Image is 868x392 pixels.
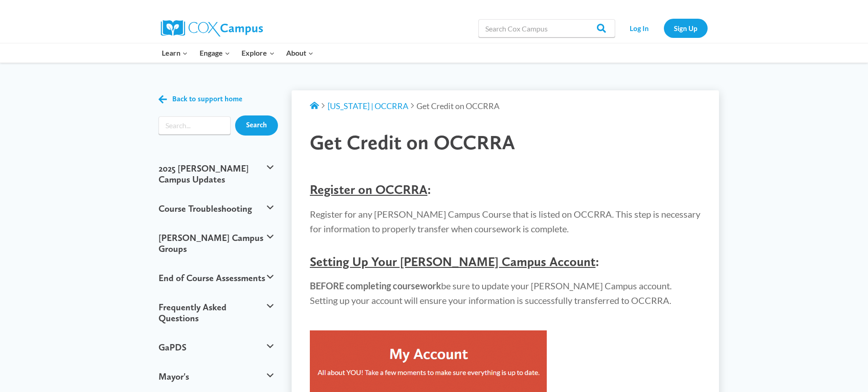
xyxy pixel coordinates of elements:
button: Mayor's [154,362,278,391]
span: Setting Up Your [PERSON_NAME] Campus Account [310,254,596,269]
h4: : [310,182,701,198]
button: 2025 [PERSON_NAME] Campus Updates [154,154,278,194]
span: Back to support home [172,95,242,104]
form: Search form [159,116,231,135]
nav: Secondary Navigation [620,19,708,37]
input: Search Cox Campus [478,19,615,37]
span: Register on OCCRRA [310,182,427,197]
p: Register for any [PERSON_NAME] Campus Course that is listed on OCCRRA. This step is necessary for... [310,207,701,236]
p: be sure to update your [PERSON_NAME] Campus account. Setting up your account will ensure your inf... [310,278,701,308]
span: Explore [241,47,274,59]
button: Course Troubleshooting [154,194,278,223]
a: Back to support home [159,93,242,106]
a: Log In [620,19,659,37]
strong: BEFORE completing coursework [310,280,441,291]
input: Search input [159,116,231,135]
span: Engage [200,47,230,59]
button: GaPDS [154,333,278,362]
button: [PERSON_NAME] Campus Groups [154,223,278,263]
span: Get Credit on OCCRRA [416,101,499,111]
a: Support Home [310,101,319,111]
span: Learn [162,47,188,59]
span: About [286,47,313,59]
h4: : [310,254,701,270]
img: Cox Campus [161,20,263,37]
span: Get Credit on OCCRRA [310,130,515,154]
nav: Primary Navigation [156,43,319,63]
input: Search [235,115,278,136]
a: [US_STATE] | OCCRRA [328,101,408,111]
a: Sign Up [664,19,708,37]
button: Frequently Asked Questions [154,293,278,333]
button: End of Course Assessments [154,263,278,293]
